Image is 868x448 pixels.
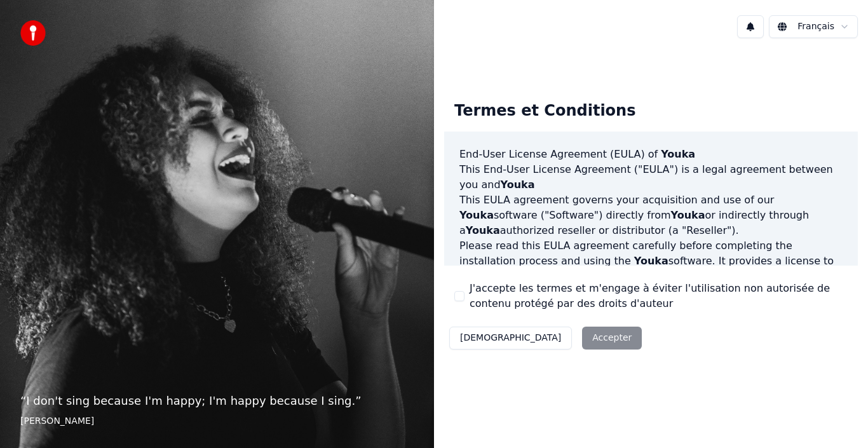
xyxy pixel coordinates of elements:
span: Youka [501,179,535,191]
footer: [PERSON_NAME] [20,415,414,428]
p: “ I don't sing because I'm happy; I'm happy because I sing. ” [20,392,414,410]
h3: End-User License Agreement (EULA) of [459,147,843,162]
span: Youka [459,209,494,221]
label: J'accepte les termes et m'engage à éviter l'utilisation non autorisée de contenu protégé par des ... [470,281,848,311]
img: youka [20,20,46,46]
span: Youka [671,209,705,221]
p: This End-User License Agreement ("EULA") is a legal agreement between you and [459,162,843,193]
p: Please read this EULA agreement carefully before completing the installation process and using th... [459,238,843,299]
span: Youka [634,255,668,267]
span: Youka [466,224,500,236]
p: This EULA agreement governs your acquisition and use of our software ("Software") directly from o... [459,193,843,238]
button: [DEMOGRAPHIC_DATA] [449,327,572,350]
span: Youka [661,148,695,160]
div: Termes et Conditions [444,91,646,132]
